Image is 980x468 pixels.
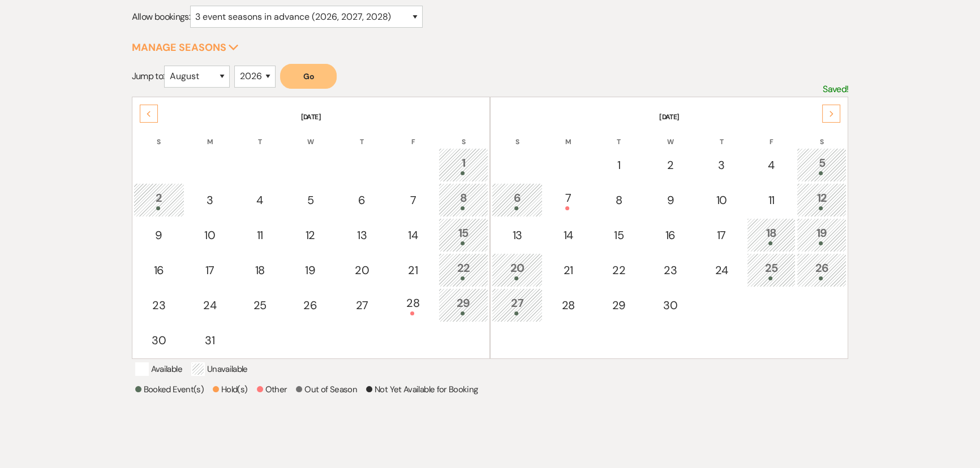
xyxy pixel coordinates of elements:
[242,262,278,279] div: 18
[594,123,643,147] th: T
[600,192,637,209] div: 8
[753,157,789,174] div: 4
[291,227,329,244] div: 12
[213,383,248,396] p: Hold(s)
[140,262,178,279] div: 16
[651,157,690,174] div: 2
[498,227,536,244] div: 13
[192,227,228,244] div: 10
[550,227,586,244] div: 14
[498,189,536,210] div: 6
[192,332,228,349] div: 31
[395,192,431,209] div: 7
[134,98,488,122] th: [DATE]
[395,227,431,244] div: 14
[296,383,357,396] p: Out of Season
[651,227,690,244] div: 16
[803,189,840,210] div: 12
[803,224,840,245] div: 19
[797,123,846,147] th: S
[389,123,437,147] th: F
[192,262,228,279] div: 17
[134,123,184,147] th: S
[645,123,696,147] th: W
[747,123,796,147] th: F
[823,82,848,97] p: Saved!
[803,259,840,280] div: 26
[492,123,543,147] th: S
[342,227,381,244] div: 13
[544,123,592,147] th: M
[191,362,248,376] p: Unavailable
[395,262,431,279] div: 21
[753,192,789,209] div: 11
[336,123,387,147] th: T
[703,157,740,174] div: 3
[285,123,335,147] th: W
[257,383,287,396] p: Other
[439,123,488,147] th: S
[342,192,381,209] div: 6
[242,192,278,209] div: 4
[395,294,431,315] div: 28
[291,192,329,209] div: 5
[140,189,178,210] div: 2
[186,123,234,147] th: M
[445,294,482,315] div: 29
[291,297,329,314] div: 26
[140,332,178,349] div: 30
[342,297,381,314] div: 27
[498,259,536,280] div: 20
[703,227,740,244] div: 17
[498,294,536,315] div: 27
[550,262,586,279] div: 21
[192,297,228,314] div: 24
[132,70,165,82] span: Jump to:
[753,224,789,245] div: 18
[600,262,637,279] div: 22
[291,262,329,279] div: 19
[366,383,478,396] p: Not Yet Available for Booking
[600,157,637,174] div: 1
[135,383,204,396] p: Booked Event(s)
[280,64,337,89] button: Go
[803,154,840,175] div: 5
[703,262,740,279] div: 24
[651,262,690,279] div: 23
[550,297,586,314] div: 28
[600,297,637,314] div: 29
[235,123,284,147] th: T
[140,227,178,244] div: 9
[703,192,740,209] div: 10
[342,262,381,279] div: 20
[135,362,182,376] p: Available
[753,259,789,280] div: 25
[192,192,228,209] div: 3
[445,189,482,210] div: 8
[550,189,586,210] div: 7
[140,297,178,314] div: 23
[600,227,637,244] div: 15
[132,11,190,23] span: Allow bookings:
[651,297,690,314] div: 30
[492,98,846,122] th: [DATE]
[445,259,482,280] div: 22
[132,42,239,53] button: Manage Seasons
[697,123,746,147] th: T
[445,224,482,245] div: 15
[242,227,278,244] div: 11
[242,297,278,314] div: 25
[651,192,690,209] div: 9
[445,154,482,175] div: 1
